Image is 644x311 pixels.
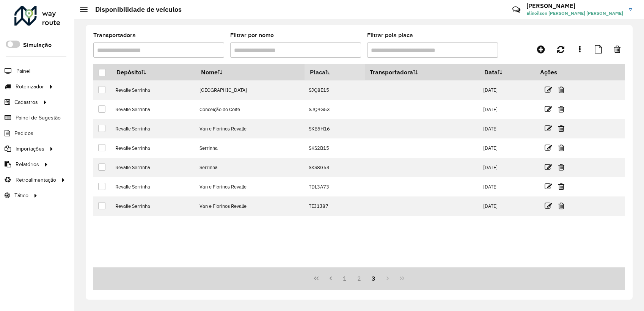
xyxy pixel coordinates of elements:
[111,100,195,119] td: Revalle Serrinha
[479,100,535,119] td: [DATE]
[111,64,195,80] th: Depósito
[88,5,182,14] h2: Disponibilidade de veículos
[479,64,535,80] th: Data
[305,196,364,216] td: TEJ1J87
[196,100,305,119] td: Conceição do Coité
[545,143,552,153] a: Editar
[23,41,52,50] label: Simulação
[558,123,564,134] a: Excluir
[16,160,39,168] span: Relatórios
[305,100,364,119] td: SJQ9G53
[196,80,305,100] td: [GEOGRAPHIC_DATA]
[16,145,44,153] span: Importações
[111,158,195,177] td: Revalle Serrinha
[111,177,195,196] td: Revalle Serrinha
[305,138,364,158] td: SKS2B15
[111,80,195,100] td: Revalle Serrinha
[479,196,535,216] td: [DATE]
[111,138,195,158] td: Revalle Serrinha
[16,176,56,184] span: Retroalimentação
[558,201,564,211] a: Excluir
[508,2,525,18] a: Contato Rápido
[352,271,366,286] button: 2
[305,80,364,100] td: SJQ8E15
[558,85,564,95] a: Excluir
[196,64,305,80] th: Nome
[16,67,30,75] span: Painel
[324,271,338,286] button: Previous Page
[196,119,305,138] td: Van e Fiorinos Revalle
[558,162,564,172] a: Excluir
[479,177,535,196] td: [DATE]
[526,2,623,9] h3: [PERSON_NAME]
[196,196,305,216] td: Van e Fiorinos Revalle
[535,64,580,80] th: Ações
[16,114,61,122] span: Painel de Sugestão
[305,119,364,138] td: SKB5H16
[111,196,195,216] td: Revalle Serrinha
[338,271,352,286] button: 1
[479,119,535,138] td: [DATE]
[14,192,28,199] span: Tático
[545,123,552,134] a: Editar
[14,129,33,137] span: Pedidos
[545,181,552,192] a: Editar
[111,119,195,138] td: Revalle Serrinha
[558,104,564,114] a: Excluir
[196,158,305,177] td: Serrinha
[479,138,535,158] td: [DATE]
[558,143,564,153] a: Excluir
[305,64,364,80] th: Placa
[545,104,552,114] a: Editar
[230,31,274,40] label: Filtrar por nome
[14,98,38,106] span: Cadastros
[305,177,364,196] td: TDL3A73
[545,162,552,172] a: Editar
[526,10,623,17] span: Elinoilson [PERSON_NAME] [PERSON_NAME]
[16,83,44,91] span: Roteirizador
[309,271,324,286] button: First Page
[366,271,381,286] button: 3
[196,177,305,196] td: Van e Fiorinos Revalle
[196,138,305,158] td: Serrinha
[365,64,479,80] th: Transportadora
[305,158,364,177] td: SKS8G53
[558,181,564,192] a: Excluir
[545,85,552,95] a: Editar
[93,31,136,40] label: Transportadora
[367,31,413,40] label: Filtrar pela placa
[479,158,535,177] td: [DATE]
[479,80,535,100] td: [DATE]
[545,201,552,211] a: Editar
